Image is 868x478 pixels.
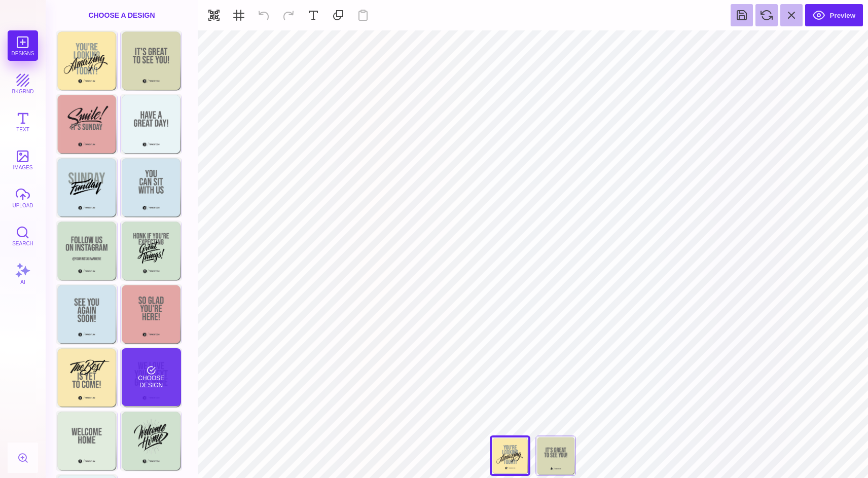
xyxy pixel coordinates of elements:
button: Preview [805,4,863,26]
button: bkgrnd [8,68,38,99]
button: images [8,144,38,175]
button: AI [8,259,38,289]
button: Text [8,106,38,137]
button: upload [8,182,38,213]
button: Search [8,220,38,251]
